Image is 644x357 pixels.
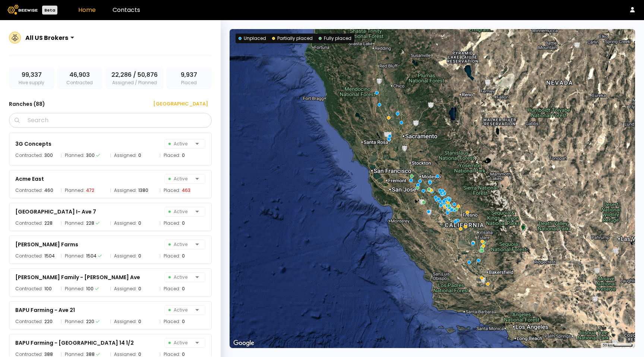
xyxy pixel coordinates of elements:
[15,273,140,282] div: [PERSON_NAME] Family - [PERSON_NAME] Ave
[15,139,51,148] div: 3G Concepts
[15,152,43,159] span: Contracted:
[167,67,212,89] div: Placed
[86,187,94,194] div: 472
[231,338,256,348] img: Google
[168,174,192,183] span: Active
[44,285,52,293] div: 100
[164,318,180,325] span: Placed:
[168,240,192,249] span: Active
[15,306,75,315] div: BAPU Farming - Ave 21
[44,252,55,260] div: 1504
[78,6,96,14] a: Home
[138,219,141,227] div: 0
[148,100,208,108] div: [GEOGRAPHIC_DATA]
[65,187,85,194] span: Planned:
[138,285,141,293] div: 0
[168,139,192,148] span: Active
[25,33,68,42] div: All US Brokers
[15,219,43,227] span: Contracted:
[168,306,192,315] span: Active
[138,187,148,194] div: 1380
[69,70,90,79] span: 46,903
[9,67,54,89] div: Hive supply
[164,252,180,260] span: Placed:
[182,187,190,194] div: 463
[168,273,192,282] span: Active
[15,252,43,260] span: Contracted:
[164,187,180,194] span: Placed:
[239,35,266,42] div: Unplaced
[86,219,94,227] div: 228
[15,318,43,325] span: Contracted:
[15,207,96,216] div: [GEOGRAPHIC_DATA] I- Ave 7
[111,70,158,79] span: 22,286 / 50,876
[86,318,94,325] div: 220
[114,318,137,325] span: Assigned:
[44,187,53,194] div: 460
[9,99,45,109] h3: Ranches ( 88 )
[86,152,95,159] div: 300
[182,285,185,293] div: 0
[272,35,313,42] div: Partially placed
[181,70,197,79] span: 9,937
[114,152,137,159] span: Assigned:
[182,318,185,325] div: 0
[182,152,185,159] div: 0
[114,285,137,293] span: Assigned:
[603,343,613,347] span: 50 km
[144,98,212,110] button: [GEOGRAPHIC_DATA]
[138,152,141,159] div: 0
[182,252,185,260] div: 0
[138,318,141,325] div: 0
[113,6,140,14] a: Contacts
[15,338,134,347] div: BAPU Farming - [GEOGRAPHIC_DATA] 14 1/2
[86,285,94,293] div: 100
[114,252,137,260] span: Assigned:
[7,5,38,15] img: Beewise logo
[168,338,192,347] span: Active
[44,219,53,227] div: 228
[15,240,78,249] div: [PERSON_NAME] Farms
[600,343,635,348] button: Map Scale: 50 km per 49 pixels
[164,152,180,159] span: Placed:
[114,219,137,227] span: Assigned:
[86,252,97,260] div: 1504
[65,152,85,159] span: Planned:
[42,6,57,15] div: Beta
[44,152,53,159] div: 300
[231,338,256,348] a: Open this area in Google Maps (opens a new window)
[138,252,141,260] div: 0
[164,285,180,293] span: Placed:
[182,219,185,227] div: 0
[65,219,85,227] span: Planned:
[65,285,85,293] span: Planned:
[44,318,53,325] div: 220
[168,207,192,216] span: Active
[15,285,43,293] span: Contracted:
[105,67,164,89] div: Assigned / Planned
[15,187,43,194] span: Contracted:
[65,252,85,260] span: Planned:
[65,318,85,325] span: Planned:
[15,174,44,183] div: Acme East
[57,67,102,89] div: Contracted
[164,219,180,227] span: Placed:
[22,70,42,79] span: 99,337
[114,187,137,194] span: Assigned:
[319,35,351,42] div: Fully placed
